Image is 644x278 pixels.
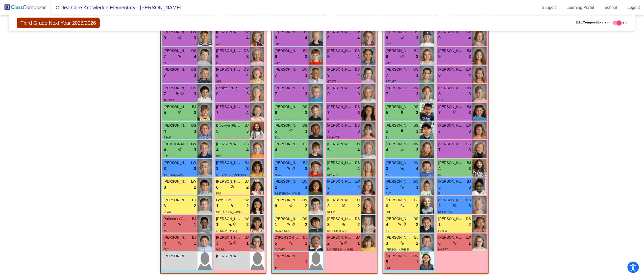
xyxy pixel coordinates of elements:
[416,165,418,172] span: 4
[438,72,441,79] span: 8
[246,128,249,135] span: 3
[386,91,388,97] span: 7
[164,86,189,91] span: [PERSON_NAME]
[467,104,471,109] span: BJ
[356,142,360,147] span: BJ
[275,109,277,116] span: 6
[246,147,249,153] span: 4
[275,192,300,195] span: S/L [PERSON_NAME]
[438,67,464,72] span: [PERSON_NAME]
[194,35,196,41] span: 3
[416,184,418,191] span: 3
[358,53,360,60] span: 4
[216,43,221,46] span: ATT
[355,48,360,53] span: DS
[164,165,166,172] span: 3
[327,184,330,191] span: 3
[164,160,189,165] span: [PERSON_NAME]
[305,165,307,172] span: 3
[164,174,184,176] span: [PERSON_NAME]
[413,160,418,165] span: LW
[178,110,182,114] span: do_not_disturb_alt
[358,109,360,116] span: 3
[355,86,360,91] span: LW
[246,35,249,41] span: 4
[386,67,411,72] span: [PERSON_NAME]
[164,62,169,64] span: AUT
[358,184,360,191] span: 4
[438,48,464,53] span: [PERSON_NAME]
[401,36,404,39] span: do_not_disturb_alt
[244,86,249,91] span: LW
[216,109,218,116] span: 7
[386,62,391,64] span: GT?
[194,53,196,60] span: 4
[245,104,249,109] span: BJ
[275,184,277,191] span: 2
[358,35,360,41] span: 4
[191,48,196,53] span: DS
[466,198,471,203] span: DS
[275,62,280,64] span: GT?
[327,165,330,172] span: 5
[216,192,221,195] span: PRT
[438,35,441,41] span: 9
[342,204,345,207] span: do_not_disturb_alt
[216,30,241,35] span: [PERSON_NAME]
[231,185,234,188] span: do_not_disturb_alt
[164,30,189,35] span: [PERSON_NAME]
[164,128,166,135] span: 4
[438,30,464,35] span: [PERSON_NAME]
[386,86,411,91] span: [PERSON_NAME]
[386,35,388,41] span: 8
[178,36,182,39] span: do_not_disturb_alt
[386,53,388,60] span: 8
[413,86,418,91] span: LW
[244,48,249,53] span: DS
[416,91,418,97] span: 3
[246,109,249,116] span: 4
[327,160,353,165] span: [PERSON_NAME]
[275,142,300,147] span: [PERSON_NAME]
[302,198,307,203] span: LW
[164,53,166,60] span: 7
[538,4,560,12] a: Support
[327,109,330,116] span: 7
[305,35,307,41] span: 4
[164,109,166,116] span: 5
[327,128,330,135] span: 7
[327,72,330,79] span: 9
[386,109,388,116] span: 5
[416,203,418,209] span: 2
[164,142,189,147] span: [DEMOGRAPHIC_DATA][PERSON_NAME]
[164,91,166,97] span: 7
[386,198,411,203] span: [PERSON_NAME]
[467,160,471,165] span: BJ
[191,86,196,91] span: DS
[191,179,196,184] span: LW
[386,48,411,53] span: [PERSON_NAME]
[327,104,353,109] span: [PERSON_NAME]
[51,4,181,12] span: O'Dea Core Knowledge Elementary - [PERSON_NAME]
[416,72,418,79] span: 3
[438,147,441,153] span: 7
[164,198,189,203] span: [PERSON_NAME]
[216,184,218,191] span: 6
[327,67,353,72] span: [PERSON_NAME]
[164,35,166,41] span: 9
[438,198,464,203] span: [PERSON_NAME]
[327,203,330,209] span: 3
[438,142,464,147] span: [PERSON_NAME]
[191,30,196,35] span: LW
[245,123,249,128] span: BJ
[438,86,464,91] span: [PERSON_NAME]
[416,35,418,41] span: 3
[386,72,388,79] span: 7
[386,165,388,172] span: 3
[467,48,471,53] span: BJ
[438,179,464,184] span: [PERSON_NAME]
[194,109,196,116] span: 3
[275,174,281,176] span: MC R
[466,30,471,35] span: LW
[469,91,471,97] span: 3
